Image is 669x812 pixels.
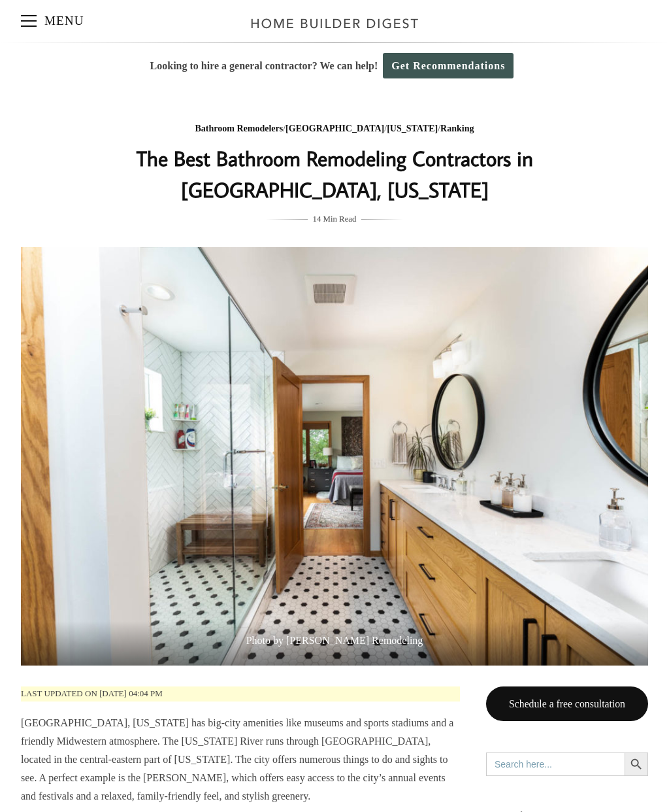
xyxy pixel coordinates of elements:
img: Home Builder Digest [245,10,425,36]
p: [GEOGRAPHIC_DATA], [US_STATE] has big-city amenities like museums and sports stadiums and a frien... [21,714,460,805]
a: [US_STATE] [387,124,438,133]
a: Bathroom Remodelers [195,124,284,133]
svg: Search [629,757,644,771]
span: 14 Min Read [313,212,357,226]
a: [GEOGRAPHIC_DATA] [286,124,384,133]
a: Ranking [440,124,474,133]
h1: The Best Bathroom Remodeling Contractors in [GEOGRAPHIC_DATA], [US_STATE] [74,143,595,205]
span: Photo by [PERSON_NAME] Remodeling [21,621,648,666]
div: / / / [74,121,595,137]
input: Search here... [486,753,625,776]
span: Menu [21,20,37,22]
a: Schedule a free consultation [486,686,648,721]
a: Get Recommendations [383,53,514,78]
p: Last updated on [DATE] 04:04 pm [21,686,460,702]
